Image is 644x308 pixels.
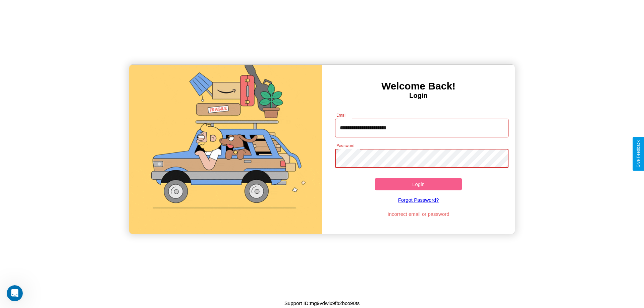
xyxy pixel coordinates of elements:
iframe: Intercom live chat [7,285,23,301]
div: Give Feedback [636,140,641,168]
h3: Welcome Back! [322,80,515,92]
p: Incorrect email or password [332,209,505,219]
h4: Login [322,92,515,100]
img: gif [129,65,322,234]
button: Login [375,178,462,190]
a: Forgot Password? [332,190,505,209]
label: Password [336,143,354,148]
label: Email [336,112,347,118]
p: Support ID: mg9vdwlx9fb2bco90ts [284,299,360,308]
